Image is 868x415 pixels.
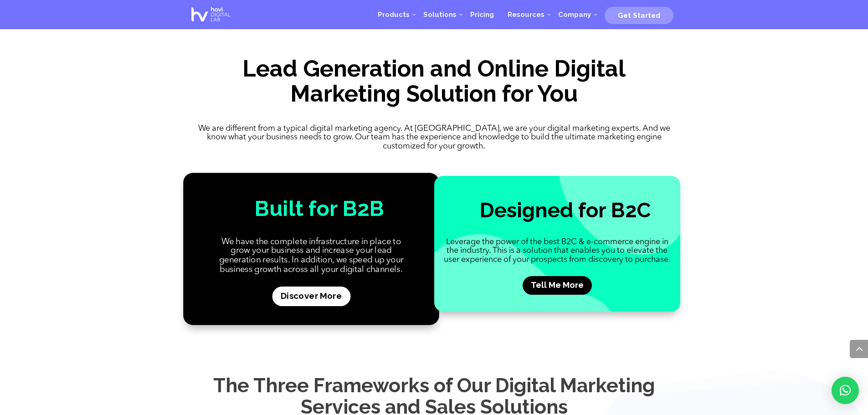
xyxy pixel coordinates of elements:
[371,1,416,28] a: Products
[200,197,439,225] h4: Built for B2B
[508,10,544,19] span: Resources
[188,56,680,111] h2: Lead Generation and Online Digital Marketing Solution for You
[450,199,680,226] h4: Designed for B2C
[558,10,591,19] span: Company
[416,1,463,28] a: Solutions
[272,287,350,306] a: Discover More
[618,11,660,20] span: Get Started
[378,10,410,19] span: Products
[443,238,671,265] p: Leverage the power of the best B2C & e-commerce engine in the industry. This is a solution that e...
[188,124,680,151] p: We are different from a typical digital marketing agency. At [GEOGRAPHIC_DATA], we are your digit...
[501,1,551,28] a: Resources
[605,8,673,21] a: Get Started
[551,1,598,28] a: Company
[423,10,457,19] span: Solutions
[463,1,501,28] a: Pricing
[523,276,592,295] a: Tell Me More
[212,237,410,275] p: We have the complete infrastructure in place to grow your business and increase your lead generat...
[470,10,494,19] span: Pricing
